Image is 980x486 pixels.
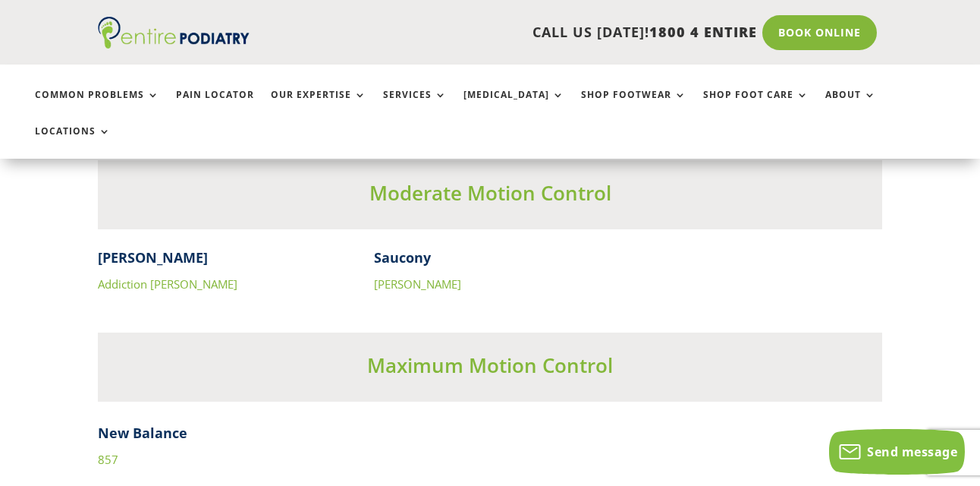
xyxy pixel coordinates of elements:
[98,179,882,214] h3: Moderate Motion Control
[176,90,254,122] a: Pain Locator
[829,429,965,475] button: Send message
[98,352,882,387] h3: Maximum Motion Control
[275,23,757,43] p: CALL US [DATE]!
[98,276,237,292] a: Addiction [PERSON_NAME]
[271,90,366,122] a: Our Expertise
[374,248,607,275] h4: Saucony
[98,36,250,52] a: Entire Podiatry
[374,276,461,292] a: [PERSON_NAME]
[35,90,159,122] a: Common Problems
[581,90,686,122] a: Shop Footwear
[762,15,877,50] a: Book Online
[98,452,118,467] a: 857
[703,90,809,122] a: Shop Foot Care
[649,23,757,41] span: 1800 4 ENTIRE
[825,90,876,122] a: About
[98,248,331,275] h4: [PERSON_NAME]
[383,90,447,122] a: Services
[98,17,250,49] img: logo (1)
[35,126,111,159] a: Locations
[463,90,564,122] a: [MEDICAL_DATA]
[98,424,882,450] h4: New Balance
[867,443,957,460] span: Send message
